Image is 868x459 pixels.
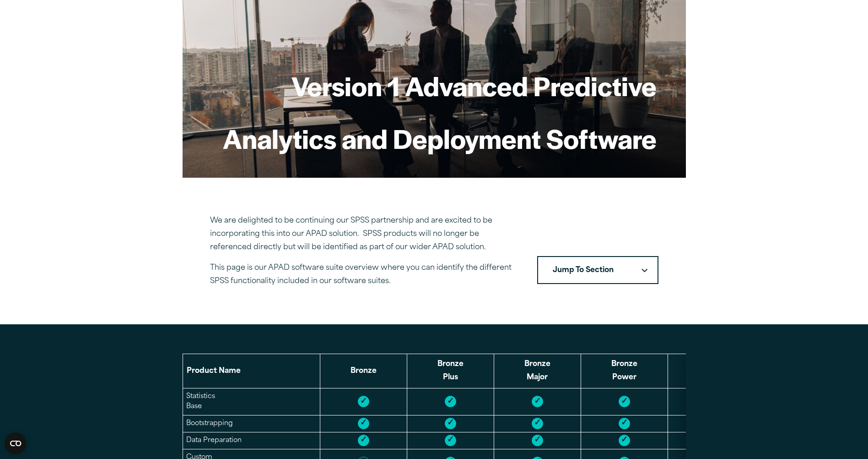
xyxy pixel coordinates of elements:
p: This page is our APAD software suite overview where you can identify the different SPSS functiona... [210,262,515,288]
button: Open CMP widget [5,432,27,454]
td: Statistics Base [183,388,320,415]
p: We are delighted to be continuing our SPSS partnership and are excited to be incorporating this i... [210,214,515,254]
th: Bronze Plus [407,354,494,388]
th: Bronze [320,354,407,388]
th: Bronze Power [581,354,668,388]
th: Bronze Major [494,354,581,388]
td: Data Preparation [183,432,320,449]
td: Bootstrapping [183,415,320,432]
nav: Table of Contents [537,256,658,284]
th: Bronze Maximum [668,354,755,388]
h1: Analytics and Deployment Software [223,120,657,156]
button: Jump To SectionDownward pointing chevron [537,256,658,284]
th: Product Name [183,354,320,388]
svg: Downward pointing chevron [642,268,647,273]
h1: Version 1 Advanced Predictive [223,68,657,104]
